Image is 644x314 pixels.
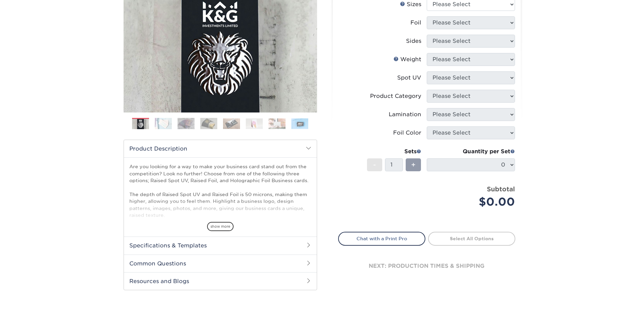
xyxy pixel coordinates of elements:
[428,232,515,245] a: Select All Options
[155,118,172,129] img: Business Cards 02
[124,255,317,272] h2: Common Questions
[432,194,515,210] div: $0.00
[427,147,515,156] div: Quantity per Set
[370,92,421,100] div: Product Category
[223,118,240,129] img: Business Cards 05
[178,118,195,129] img: Business Cards 03
[124,272,317,290] h2: Resources and Blogs
[410,19,421,27] div: Foil
[411,160,416,170] span: +
[129,163,311,295] p: Are you looking for a way to make your business card stand out from the competition? Look no furt...
[207,222,234,231] span: show more
[400,0,421,8] div: Sizes
[269,118,286,129] img: Business Cards 07
[132,116,149,133] img: Business Cards 01
[124,140,317,157] h2: Product Description
[397,74,421,82] div: Spot UV
[487,185,515,193] strong: Subtotal
[389,110,421,119] div: Lamination
[291,118,308,129] img: Business Cards 08
[200,118,217,129] img: Business Cards 04
[393,55,421,64] div: Weight
[373,160,376,170] span: -
[338,232,425,245] a: Chat with a Print Pro
[406,37,421,45] div: Sides
[393,129,421,137] div: Foil Color
[367,147,421,156] div: Sets
[124,237,317,254] h2: Specifications & Templates
[246,118,263,129] img: Business Cards 06
[338,246,515,286] div: next: production times & shipping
